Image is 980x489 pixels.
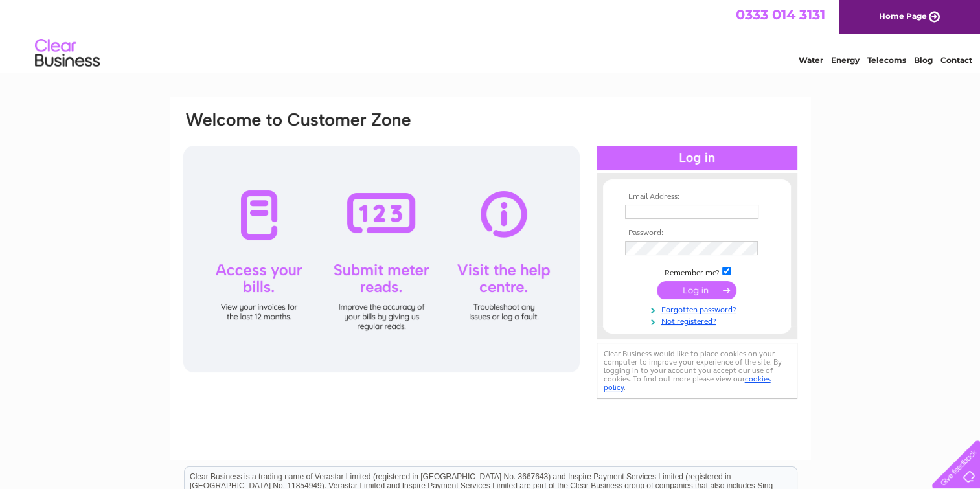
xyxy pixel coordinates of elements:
[622,192,772,201] th: Email Address:
[831,55,860,65] a: Energy
[914,55,933,65] a: Blog
[657,281,736,299] input: Submit
[736,6,825,23] a: 0333 014 3131
[799,55,823,65] a: Water
[625,302,772,315] a: Forgotten password?
[604,374,771,392] a: cookies policy
[622,265,772,278] td: Remember me?
[185,7,797,63] div: Clear Business is a trading name of Verastar Limited (registered in [GEOGRAPHIC_DATA] No. 3667643...
[34,34,100,73] img: logo.png
[597,343,797,399] div: Clear Business would like to place cookies on your computer to improve your experience of the sit...
[940,55,972,65] a: Contact
[867,55,906,65] a: Telecoms
[625,314,772,326] a: Not registered?
[622,229,772,238] th: Password:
